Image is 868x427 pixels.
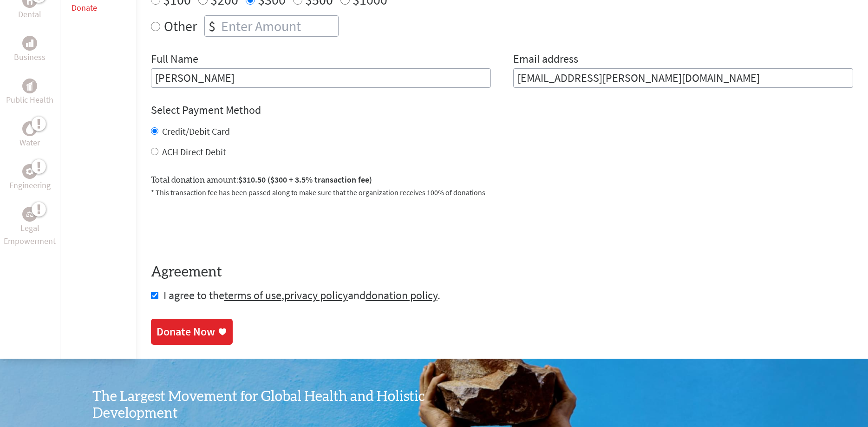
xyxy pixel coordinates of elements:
p: Engineering [9,179,51,192]
div: Legal Empowerment [22,207,37,222]
a: donation policy [365,288,437,302]
div: Water [22,121,37,136]
label: ACH Direct Debit [162,146,226,158]
div: Donate Now [157,324,215,339]
a: EngineeringEngineering [9,164,51,192]
p: Legal Empowerment [2,222,58,248]
div: Engineering [22,164,37,179]
p: Public Health [6,93,53,106]
a: WaterWater [20,121,40,149]
a: terms of use [224,288,281,302]
a: privacy policy [284,288,348,302]
iframe: reCAPTCHA [151,209,292,245]
div: Business [22,36,37,51]
a: BusinessBusiness [14,36,46,64]
div: Public Health [22,79,37,93]
a: Public HealthPublic Health [6,79,53,106]
input: Enter Full Name [151,68,491,88]
h4: Select Payment Method [151,103,853,118]
a: Legal EmpowermentLegal Empowerment [2,207,58,248]
p: Dental [18,8,41,21]
p: Water [20,136,40,149]
img: Legal Empowerment [26,211,33,217]
h3: The Largest Movement for Global Health and Holistic Development [92,388,434,422]
span: $310.50 ($300 + 3.5% transaction fee) [238,174,372,185]
label: Email address [513,52,578,68]
img: Water [26,124,33,134]
label: Total donation amount: [151,173,372,187]
label: Other [164,15,197,37]
h4: Agreement [151,264,853,281]
p: * This transaction fee has been passed along to make sure that the organization receives 100% of ... [151,187,853,198]
img: Public Health [26,81,33,91]
a: Donate [72,2,97,13]
div: $ [205,16,219,36]
p: Business [14,51,46,64]
span: I agree to the , and . [163,288,440,302]
label: Credit/Debit Card [162,125,230,137]
img: Business [26,39,33,47]
label: Full Name [151,52,198,68]
a: Donate Now [151,319,233,345]
input: Your Email [513,68,853,88]
img: Engineering [26,168,33,175]
input: Enter Amount [219,16,338,36]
